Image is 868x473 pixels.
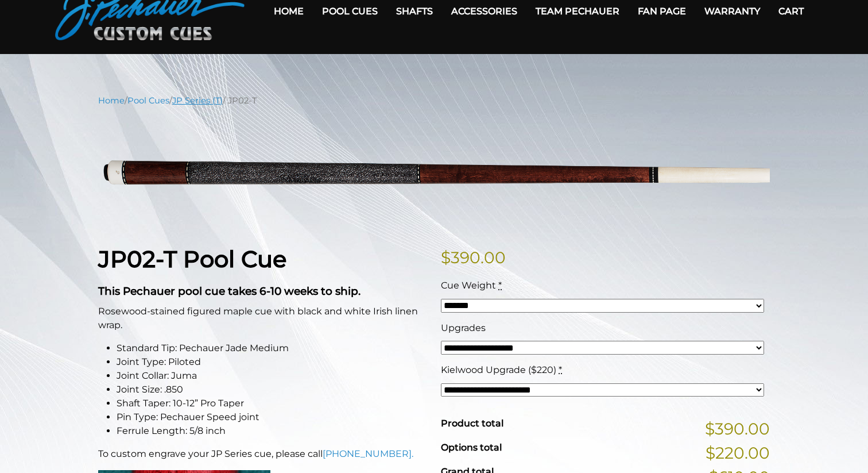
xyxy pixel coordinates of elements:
a: [PHONE_NUMBER]. [323,448,413,459]
a: This Pechauer pool cue takes 6-10 weeks to ship. [5,25,144,45]
img: jp02-T.png [98,116,770,228]
a: JP Series (T) [172,95,223,106]
a: Home [98,95,125,106]
a: Back to Top [17,15,62,25]
div: Outline [5,5,168,15]
li: Shaft Taper: 10-12” Pro Taper [117,397,427,410]
a: Pechauer Flat Face JP Series Rogue Carbon Shaft [5,77,149,97]
bdi: 390.00 [441,248,506,267]
li: Joint Type: Piloted [117,355,427,369]
span: Options total [441,442,502,453]
span: Product total [441,418,503,429]
li: Joint Collar: Juma [117,369,427,383]
a: Pool Cues [127,95,169,106]
li: Joint Size: .850 [117,383,427,397]
abbr: required [559,364,562,375]
a: 2×2 Case-PCH22 [17,56,82,66]
a: Pechauer Jump Cue [17,67,90,76]
span: Kielwood Upgrade ($220) [441,364,556,375]
p: To custom engrave your JP Series cue, please call [98,447,427,461]
p: Rosewood-stained figured maple cue with black and white Irish linen wrap. [98,305,427,332]
strong: JP02-T Pool Cue [98,245,286,273]
abbr: required [498,280,502,291]
strong: This Pechauer pool cue takes 6-10 weeks to ship. [98,284,361,298]
span: Upgrades [441,322,486,333]
nav: Breadcrumb [98,94,770,107]
span: $ [441,248,451,267]
a: Related products [17,46,79,56]
li: Pin Type: Pechauer Speed joint [117,410,427,424]
li: Ferrule Length: 5/8 inch [117,424,427,438]
li: Standard Tip: Pechauer Jade Medium [117,341,427,355]
span: Cue Weight [441,280,496,291]
span: $390.00 [705,417,770,441]
span: $220.00 [706,441,770,465]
